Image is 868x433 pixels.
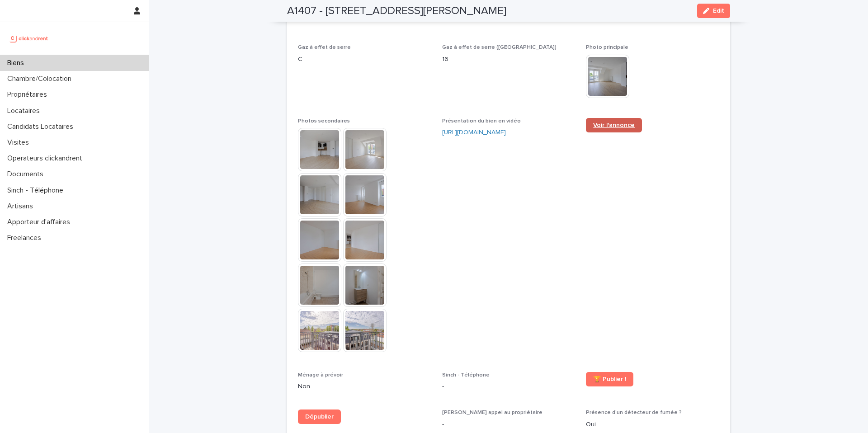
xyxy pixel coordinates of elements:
[4,154,90,163] p: Operateurs clickandrent
[586,410,682,415] span: Présence d'un détecteur de fumée ?
[442,45,557,50] span: Gaz à effet de serre ([GEOGRAPHIC_DATA])
[442,129,506,136] a: [URL][DOMAIN_NAME]
[298,372,343,378] span: Ménage à prévoir
[442,420,576,429] p: -
[4,122,80,131] p: Candidats Locataires
[586,45,628,50] span: Photo principale
[4,59,31,67] p: Biens
[713,8,724,14] span: Edit
[593,122,635,128] span: Voir l'annonce
[4,90,54,99] p: Propriétaires
[697,4,730,18] button: Edit
[7,29,51,47] img: UCB0brd3T0yccxBKYDjQ
[305,414,334,420] span: Dépublier
[4,107,47,115] p: Locataires
[586,372,633,386] a: 🏆 Publier !
[4,186,71,195] p: Sinch - Téléphone
[4,75,79,83] p: Chambre/Colocation
[442,410,542,415] span: [PERSON_NAME] appel au propriétaire
[298,118,350,124] span: Photos secondaires
[442,118,521,124] span: Présentation du bien en vidéo
[298,382,431,391] p: Non
[287,5,506,18] h2: A1407 - [STREET_ADDRESS][PERSON_NAME]
[4,170,51,179] p: Documents
[298,45,351,50] span: Gaz à effet de serre
[442,55,576,64] p: 16
[4,138,36,147] p: Visites
[593,376,626,382] span: 🏆 Publier !
[298,409,341,424] a: Dépublier
[586,118,642,132] a: Voir l'annonce
[4,218,77,226] p: Apporteur d'affaires
[298,55,431,64] p: C
[586,420,719,429] p: Oui
[442,382,576,391] p: -
[4,234,48,242] p: Freelances
[442,372,490,378] span: Sinch - Téléphone
[4,202,40,211] p: Artisans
